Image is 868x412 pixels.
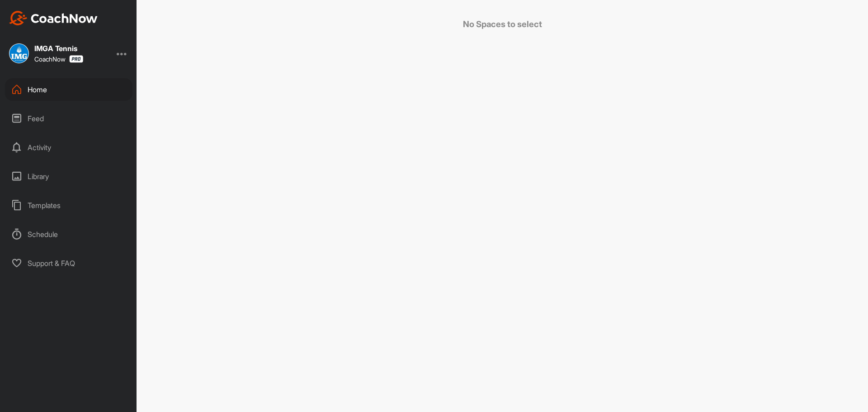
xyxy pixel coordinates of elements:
img: square_fbd24ebe9e7d24b63c563b236df2e5b1.jpg [9,43,29,63]
div: Support & FAQ [5,252,132,275]
div: Feed [5,107,132,130]
div: Activity [5,136,132,159]
div: IMGA Tennis [34,45,83,52]
div: CoachNow [34,55,83,63]
img: CoachNow [9,11,98,25]
h3: No Spaces to select [317,18,688,31]
div: Library [5,165,132,188]
div: Schedule [5,223,132,246]
div: Home [5,78,132,101]
div: Templates [5,194,132,217]
img: CoachNow Pro [69,55,83,63]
